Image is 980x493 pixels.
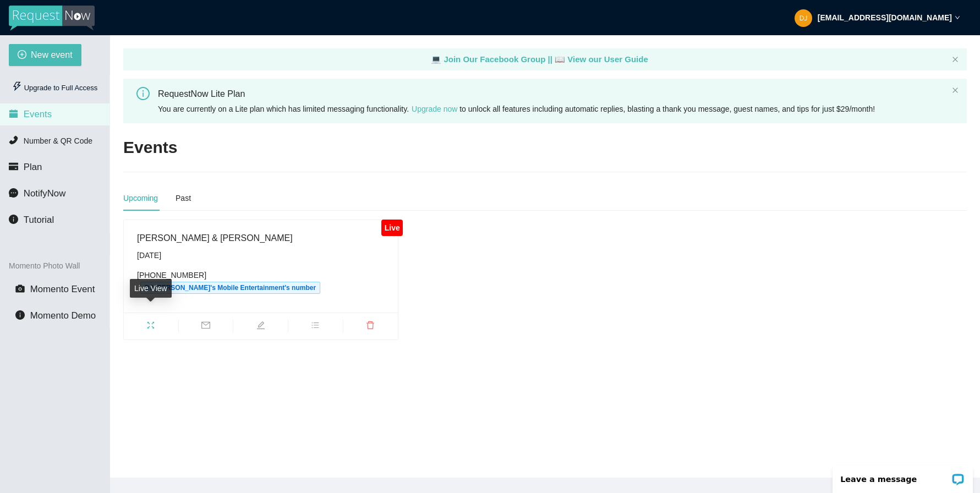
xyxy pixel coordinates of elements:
[431,54,555,64] a: laptop Join Our Facebook Group ||
[818,13,952,22] strong: [EMAIL_ADDRESS][DOMAIN_NAME]
[137,269,385,294] div: [PHONE_NUMBER]
[9,188,18,198] span: message
[9,6,95,31] img: RequestNow
[24,109,52,119] span: Events
[952,56,959,63] span: close
[24,136,92,145] span: Number & QR Code
[30,310,96,321] span: Momento Demo
[123,192,158,204] div: Upcoming
[31,48,73,62] span: New event
[140,282,320,294] span: DJ [PERSON_NAME]'s Mobile Entertainment's number
[176,192,191,204] div: Past
[9,215,18,224] span: info-circle
[158,87,948,101] div: RequestNow Lite Plan
[136,87,150,100] span: info-circle
[18,50,26,61] span: plus-circle
[137,231,385,245] div: [PERSON_NAME] & [PERSON_NAME]
[825,458,980,493] iframe: LiveChat chat widget
[9,44,81,66] button: plus-circleNew event
[288,321,343,333] span: bars
[15,284,25,293] span: camera
[952,87,959,94] button: close
[158,105,875,113] span: You are currently on a Lite plan which has limited messaging functionality. to unlock all feature...
[123,136,177,159] h2: Events
[555,54,648,64] a: laptop View our User Guide
[179,321,233,333] span: mail
[952,56,959,63] button: close
[9,109,18,118] span: calendar
[233,321,288,333] span: edit
[381,220,403,236] div: Live
[555,54,565,64] span: laptop
[343,321,398,333] span: delete
[431,54,441,64] span: laptop
[12,81,22,91] span: thunderbolt
[24,162,42,172] span: Plan
[412,105,457,113] a: Upgrade now
[24,215,54,225] span: Tutorial
[24,188,65,199] span: NotifyNow
[795,9,812,27] img: 58af1a5340717f453292e02ea9ebbb51
[130,279,172,298] div: Live View
[955,15,960,20] span: down
[9,77,101,99] div: Upgrade to Full Access
[9,162,18,171] span: credit-card
[15,310,25,320] span: info-circle
[9,135,18,145] span: phone
[30,284,95,294] span: Momento Event
[137,249,385,261] div: [DATE]
[124,321,178,333] span: fullscreen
